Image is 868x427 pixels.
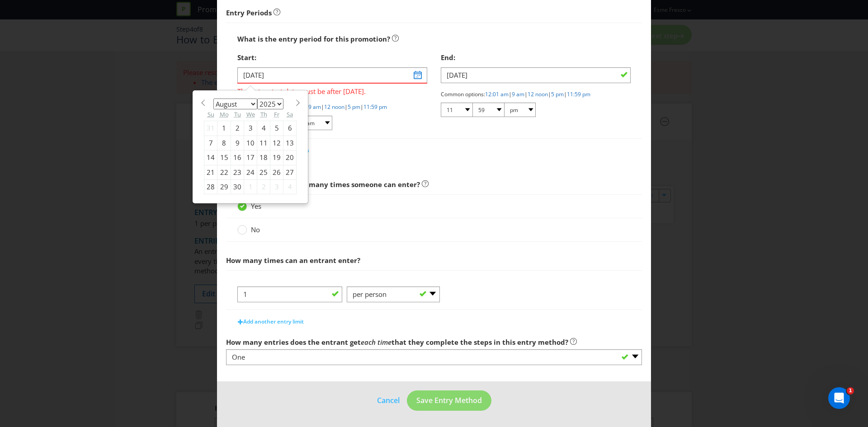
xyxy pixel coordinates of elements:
a: 12 noon [324,103,344,111]
div: 8 [217,136,231,150]
span: What is the entry period for this promotion? [237,34,390,43]
div: 4 [283,179,297,194]
span: Yes [251,202,261,211]
div: 28 [204,179,217,194]
div: 5 [270,121,283,136]
span: | [524,90,528,98]
abbr: Thursday [260,110,267,118]
span: How many times can an entrant enter? [226,256,360,265]
div: 31 [204,121,217,136]
abbr: Tuesday [234,110,241,118]
div: 19 [270,150,283,165]
div: End: [441,48,631,67]
em: each time [361,338,392,347]
div: 30 [231,179,244,194]
abbr: Friday [274,110,279,118]
div: 2 [257,179,270,194]
div: 29 [217,179,231,194]
input: DD/MM/YY [237,67,427,83]
div: 4 [257,121,270,136]
abbr: Sunday [208,110,214,118]
div: 3 [244,121,257,136]
button: Add another entry limit [233,315,309,328]
div: 11 [257,136,270,150]
a: 11:59 pm [567,90,590,98]
div: 21 [204,165,217,179]
div: 9 [231,136,244,150]
button: Cancel [377,395,400,406]
div: 1 [244,179,257,194]
div: 22 [217,165,231,179]
a: 9 am [308,103,321,111]
div: 12 [270,136,283,150]
a: 5 pm [551,90,564,98]
div: 20 [283,150,297,165]
input: DD/MM/YY [441,67,631,83]
span: 1 [847,387,854,394]
div: 23 [231,165,244,179]
span: The entry start date must be after [DATE]. [237,84,427,97]
a: 9 am [512,90,524,98]
span: | [564,90,567,98]
a: 12:01 am [485,90,509,98]
span: How many entries does the entrant get [226,338,361,347]
abbr: Saturday [287,110,293,118]
span: Common options: [441,90,485,98]
div: Start: [237,48,427,67]
span: Add another entry limit [243,318,304,325]
span: Are there limits on how many times someone can enter? [226,180,420,189]
div: 6 [283,121,297,136]
div: 18 [257,150,270,165]
div: 10 [244,136,257,150]
div: 2 [231,121,244,136]
div: 7 [204,136,217,150]
div: 16 [231,150,244,165]
a: 12 noon [528,90,548,98]
div: 15 [217,150,231,165]
strong: Entry Periods [226,8,272,17]
div: 26 [270,165,283,179]
abbr: Wednesday [246,110,255,118]
div: 27 [283,165,297,179]
div: 3 [270,179,283,194]
a: 11:59 pm [363,103,387,111]
div: 14 [204,150,217,165]
span: | [360,103,363,111]
abbr: Monday [220,110,229,118]
button: Save Entry Method [407,390,491,411]
div: 13 [283,136,297,150]
span: | [321,103,324,111]
div: 1 [217,121,231,136]
div: 25 [257,165,270,179]
span: | [509,90,512,98]
span: Save Entry Method [416,395,482,405]
a: 5 pm [348,103,360,111]
span: | [344,103,348,111]
iframe: Intercom live chat [828,387,850,409]
span: | [548,90,551,98]
div: 17 [244,150,257,165]
div: 24 [244,165,257,179]
span: that they complete the steps in this entry method? [392,338,568,347]
span: No [251,225,260,234]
